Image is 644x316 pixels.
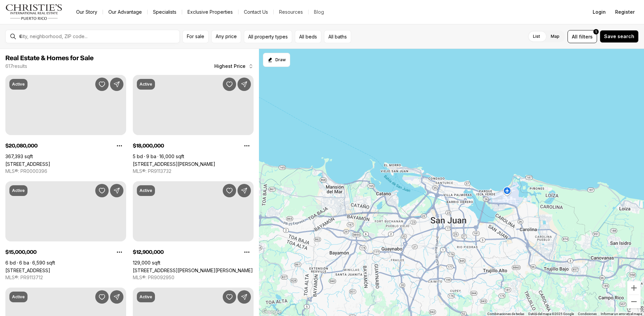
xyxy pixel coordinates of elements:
[214,64,246,69] span: Highest Price
[140,188,152,193] p: Active
[274,7,308,17] a: Resources
[309,7,329,17] a: Blog
[240,245,254,259] button: Property options
[545,30,565,42] label: Map
[187,34,204,39] span: For sale
[600,30,639,43] button: Save search
[12,294,25,300] p: Active
[5,64,27,69] p: 617 results
[103,7,147,17] a: Our Advantage
[5,268,50,273] a: 20 AMAPOLA ST, CAROLINA PR, 00979
[133,161,215,167] a: 175 CALLE RUISEÑOR ST, SAN JUAN PR, 00926
[324,30,351,43] button: All baths
[263,53,290,67] button: Start drawing
[240,139,254,152] button: Property options
[216,34,237,39] span: Any price
[528,312,574,316] span: Datos del mapa ©2025 Google
[223,184,236,197] button: Save Property: 602 BARBOSA AVE
[589,5,610,19] button: Login
[5,161,50,167] a: 66 ROAD 66 & ROAD 3, CANOVANAS PR, 00729
[223,290,236,304] button: Save Property: CARR 1, KM 21.3 BO. LA MUDA
[140,294,152,300] p: Active
[295,30,321,43] button: All beds
[568,30,597,43] button: Allfilters1
[615,9,635,15] span: Register
[5,55,94,62] span: Real Estate & Homes for Sale
[595,29,597,34] span: 1
[528,30,545,42] label: List
[113,139,126,152] button: Property options
[71,7,103,17] a: Our Story
[593,9,606,15] span: Login
[12,188,25,193] p: Active
[113,245,126,259] button: Property options
[148,7,182,17] a: Specialists
[238,7,273,17] button: Contact Us
[133,268,253,273] a: 602 BARBOSA AVE, SAN JUAN PR, 00926
[244,30,292,43] button: All property types
[140,82,152,87] p: Active
[95,78,109,91] button: Save Property: 66 ROAD 66 & ROAD 3
[611,5,639,19] button: Register
[604,34,634,39] span: Save search
[5,4,63,20] img: logo
[182,30,209,43] button: For sale
[95,184,109,197] button: Save Property: 20 AMAPOLA ST
[579,33,593,40] span: filters
[182,7,238,17] a: Exclusive Properties
[95,290,109,304] button: Save Property: URB. LA LOMITA CALLE VISTA LINDA
[12,82,25,87] p: Active
[211,30,241,43] button: Any price
[572,33,578,40] span: All
[210,60,258,73] button: Highest Price
[223,78,236,91] button: Save Property: 175 CALLE RUISEÑOR ST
